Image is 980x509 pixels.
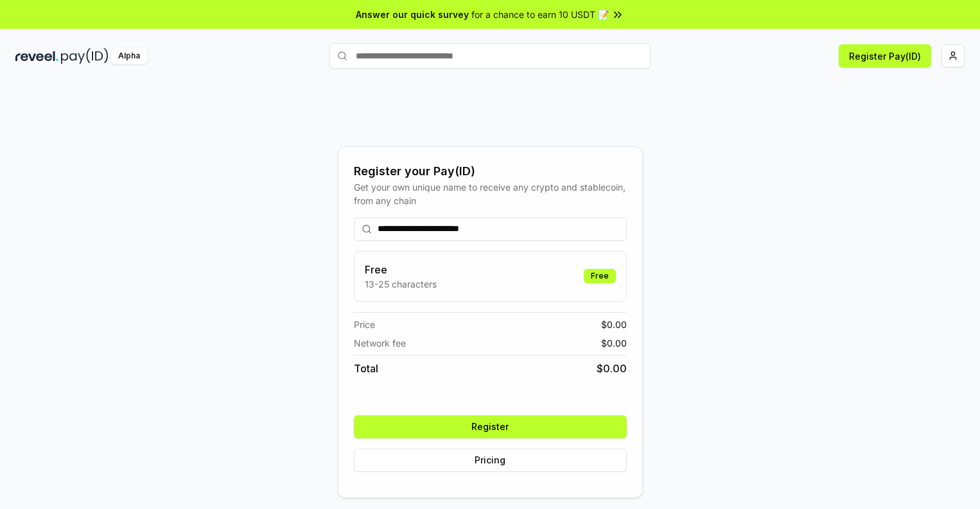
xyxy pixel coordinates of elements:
[61,48,109,64] img: pay_id
[839,44,931,67] button: Register Pay(ID)
[354,318,375,331] span: Price
[365,262,437,277] h3: Free
[354,336,406,350] span: Network fee
[354,180,627,207] div: Get your own unique name to receive any crypto and stablecoin, from any chain
[601,336,627,350] span: $ 0.00
[15,48,58,64] img: reveel_dark
[356,8,469,21] span: Answer our quick survey
[354,162,627,180] div: Register your Pay(ID)
[365,277,437,291] p: 13-25 characters
[584,269,616,283] div: Free
[354,361,378,376] span: Total
[471,8,609,21] span: for a chance to earn 10 USDT 📝
[601,318,627,331] span: $ 0.00
[354,415,627,438] button: Register
[597,361,627,376] span: $ 0.00
[354,449,627,472] button: Pricing
[111,48,147,64] div: Alpha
